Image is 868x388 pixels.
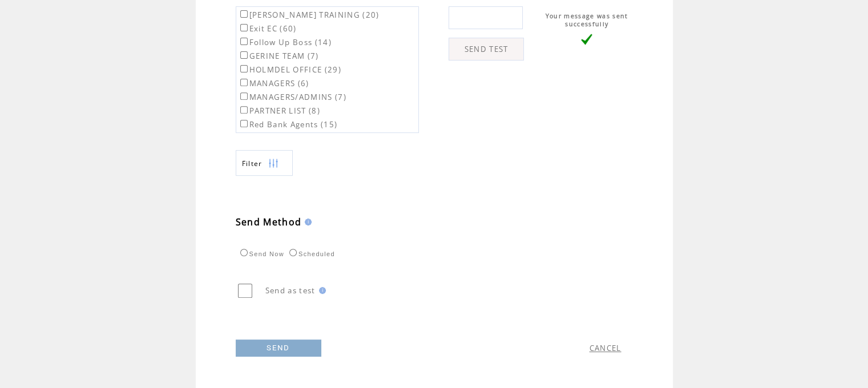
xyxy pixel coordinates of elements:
input: GERINE TEAM (7) [240,51,248,59]
a: CANCEL [590,343,621,353]
label: Send Now [237,250,284,257]
input: [PERSON_NAME] TRAINING (20) [240,10,248,18]
label: HOLMDEL OFFICE (29) [238,64,341,75]
img: help.gif [301,219,312,225]
input: HOLMDEL OFFICE (29) [240,65,248,72]
label: Red Bank Agents (15) [238,119,338,130]
label: GERINE TEAM (7) [238,51,319,61]
a: SEND TEST [449,38,524,60]
label: [PERSON_NAME] TRAINING (20) [238,10,380,20]
span: Send as test [265,285,316,296]
label: MANAGERS (6) [238,78,309,88]
input: Exit EC (60) [240,24,248,31]
img: help.gif [316,287,326,294]
input: Red Bank Agents (15) [240,120,248,127]
a: Filter [236,150,293,176]
span: Your message was sent successfully [546,12,628,28]
input: MANAGERS/ADMINS (7) [240,92,248,100]
input: Send Now [240,249,248,256]
a: SEND [236,339,321,357]
label: Exit EC (60) [238,23,297,34]
img: filters.png [268,151,278,176]
span: Send Method [236,216,302,228]
input: MANAGERS (6) [240,79,248,86]
label: MANAGERS/ADMINS (7) [238,92,346,102]
input: PARTNER LIST (8) [240,106,248,114]
label: Scheduled [286,250,335,257]
input: Follow Up Boss (14) [240,38,248,45]
label: Follow Up Boss (14) [238,37,332,47]
label: PARTNER LIST (8) [238,106,320,116]
span: Show filters [242,159,263,168]
img: vLarge.png [581,34,592,45]
input: Scheduled [289,249,297,256]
